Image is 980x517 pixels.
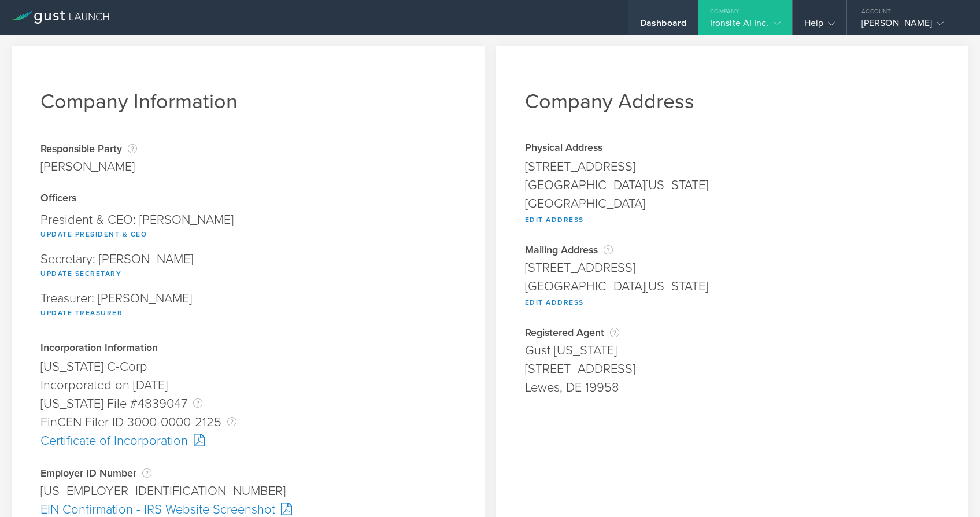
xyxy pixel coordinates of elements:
div: Dashboard [640,17,686,35]
button: Update Secretary [40,267,121,280]
div: [GEOGRAPHIC_DATA] [525,194,940,213]
div: [PERSON_NAME] [861,17,960,35]
button: Edit Address [525,213,584,227]
iframe: Chat Widget [922,461,980,517]
button: Update President & CEO [40,227,147,241]
div: Mailing Address [525,244,940,256]
div: [GEOGRAPHIC_DATA][US_STATE] [525,277,940,296]
div: FinCEN Filer ID 3000-0000-2125 [40,413,456,431]
div: [STREET_ADDRESS] [525,258,940,277]
h1: Company Address [525,89,940,114]
div: Treasurer: [PERSON_NAME] [40,286,456,326]
div: Physical Address [525,143,940,154]
div: Lewes, DE 19958 [525,378,940,397]
div: Ironsite AI Inc. [710,17,781,35]
div: Gust [US_STATE] [525,341,940,360]
div: Help [804,17,835,35]
h1: Company Information [40,89,456,114]
div: [PERSON_NAME] [40,157,137,176]
div: Incorporated on [DATE] [40,376,456,394]
div: [US_STATE] C-Corp [40,357,456,376]
div: [STREET_ADDRESS] [525,360,940,378]
div: Employer ID Number [40,467,456,479]
div: Secretary: [PERSON_NAME] [40,247,456,286]
div: Incorporation Information [40,343,456,354]
div: [GEOGRAPHIC_DATA][US_STATE] [525,176,940,194]
button: Update Treasurer [40,306,123,320]
div: Certificate of Incorporation [40,431,456,450]
button: Edit Address [525,296,584,309]
div: [US_STATE] File #4839047 [40,394,456,413]
div: Registered Agent [525,327,940,338]
div: [US_EMPLOYER_IDENTIFICATION_NUMBER] [40,482,456,500]
div: Responsible Party [40,143,137,154]
div: President & CEO: [PERSON_NAME] [40,208,456,247]
div: Officers [40,193,456,205]
div: [STREET_ADDRESS] [525,157,940,176]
